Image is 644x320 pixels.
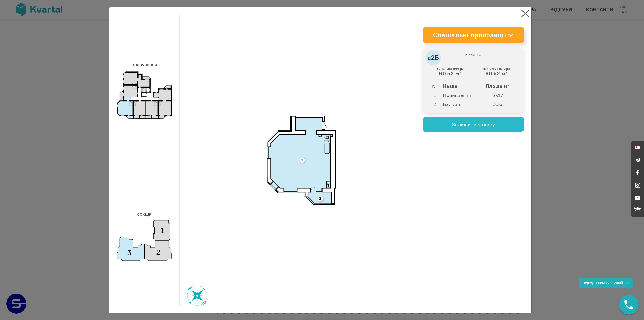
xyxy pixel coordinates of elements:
sup: 2 [505,69,508,74]
button: Close [520,9,530,18]
td: Балкон [442,100,480,109]
button: Залишити заявку [423,117,524,132]
sup: 2 [459,69,462,74]
th: Площа м [481,82,520,91]
div: а2Б [426,50,441,65]
small: Житлова площа [483,67,510,70]
div: 60.52 м [436,67,464,77]
small: Загальна площа [436,67,464,70]
td: Приміщення [442,91,480,100]
h3: планування [117,60,172,70]
h3: секція [117,209,172,219]
img: a2b.svg [267,116,336,205]
td: 57,17 [481,91,520,100]
th: № [427,82,443,91]
td: 2 [427,100,443,109]
div: Передзвонимо у зручний час [579,278,633,288]
sup: 2 [507,83,510,87]
th: Назва [442,82,480,91]
td: 1 [427,91,443,100]
div: 60.52 м [483,67,510,77]
a: Спеціальні пропозиції [423,27,524,43]
small: в секціі 3 [428,53,518,57]
td: 3,35 [481,100,520,109]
